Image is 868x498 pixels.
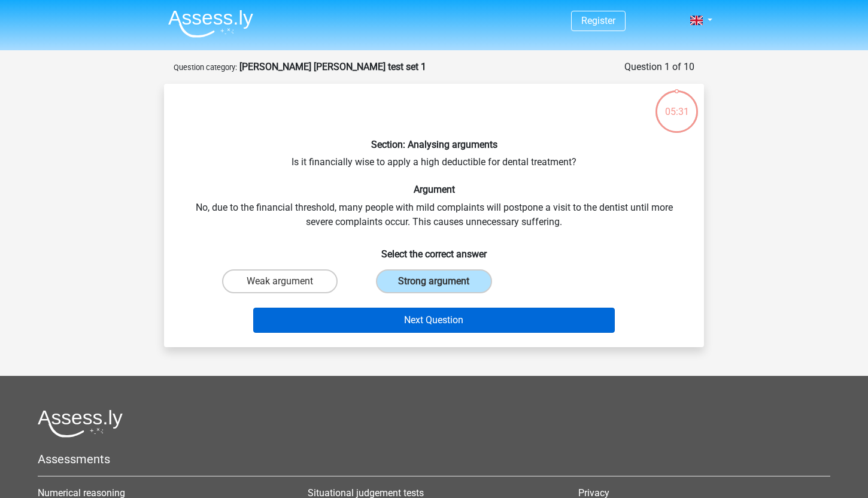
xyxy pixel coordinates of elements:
[174,63,237,72] small: Question category:
[183,184,685,195] h6: Argument
[581,15,615,26] a: Register
[376,269,491,293] label: Strong argument
[183,139,685,150] h6: Section: Analysing arguments
[183,239,685,260] h6: Select the correct answer
[222,269,338,293] label: Weak argument
[654,89,699,119] div: 05:31
[38,452,830,466] h5: Assessments
[169,93,699,338] div: Is it financially wise to apply a high deductible for dental treatment? No, due to the financial ...
[624,60,694,74] div: Question 1 of 10
[253,308,615,333] button: Next Question
[38,409,123,438] img: Assessly logo
[239,61,426,72] strong: [PERSON_NAME] [PERSON_NAME] test set 1
[168,10,253,38] img: Assessly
